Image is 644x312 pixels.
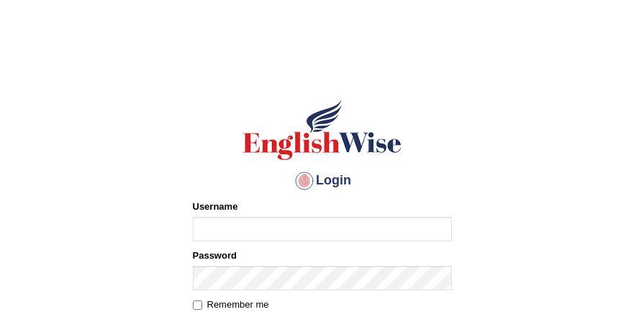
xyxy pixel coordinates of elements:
[193,169,452,192] h4: Login
[240,97,404,162] img: Logo of English Wise sign in for intelligent practice with AI
[193,298,269,312] label: Remember me
[193,200,238,213] label: Username
[193,249,237,262] label: Password
[193,300,202,310] input: Remember me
